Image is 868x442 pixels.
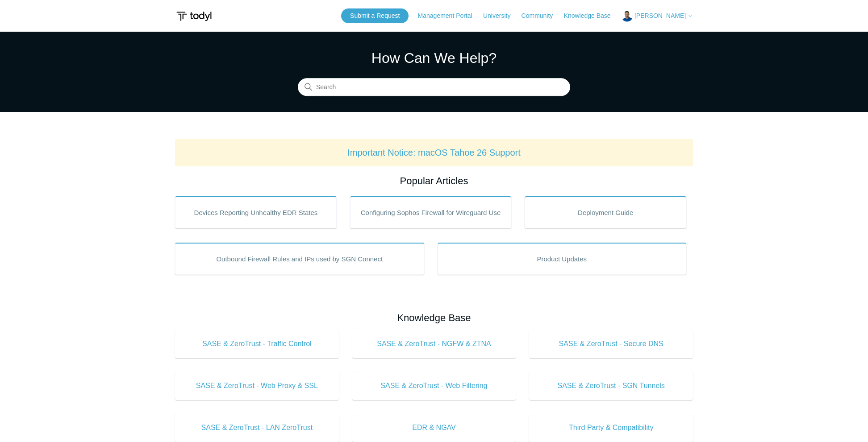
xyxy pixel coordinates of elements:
a: Outbound Firewall Rules and IPs used by SGN Connect [175,243,424,275]
a: Submit a Request [341,8,409,23]
span: SASE & ZeroTrust - NGFW & ZTNA [366,339,503,349]
span: SASE & ZeroTrust - Traffic Control [188,339,325,349]
a: Devices Reporting Unhealthy EDR States [175,196,337,228]
a: SASE & ZeroTrust - NGFW & ZTNA [352,330,516,358]
span: SASE & ZeroTrust - LAN ZeroTrust [188,422,325,433]
a: Knowledge Base [564,11,620,21]
h2: Knowledge Base [175,310,693,325]
a: SASE & ZeroTrust - LAN ZeroTrust [175,413,339,442]
span: SASE & ZeroTrust - Web Filtering [366,380,503,391]
button: [PERSON_NAME] [622,11,693,22]
a: Third Party & Compatibility [529,413,693,442]
a: Configuring Sophos Firewall for Wireguard Use [350,196,512,228]
span: SASE & ZeroTrust - Web Proxy & SSL [188,380,325,391]
span: SASE & ZeroTrust - SGN Tunnels [542,380,680,391]
a: Community [522,11,562,21]
span: [PERSON_NAME] [634,12,686,19]
a: Important Notice: macOS Tahoe 26 Support [347,148,521,157]
span: EDR & NGAV [366,422,503,433]
a: SASE & ZeroTrust - SGN Tunnels [529,372,693,400]
a: Deployment Guide [525,196,686,228]
a: Product Updates [438,243,687,275]
a: SASE & ZeroTrust - Web Proxy & SSL [175,372,339,400]
img: Todyl Support Center Help Center home page [175,8,213,25]
a: EDR & NGAV [352,413,516,442]
h2: Popular Articles [175,173,693,188]
span: Third Party & Compatibility [542,422,680,433]
a: SASE & ZeroTrust - Secure DNS [529,330,693,358]
a: SASE & ZeroTrust - Web Filtering [352,372,516,400]
a: SASE & ZeroTrust - Traffic Control [175,330,339,358]
input: Search [298,78,570,96]
h1: How Can We Help? [298,47,570,69]
a: University [483,11,519,21]
a: Management Portal [418,11,481,21]
span: SASE & ZeroTrust - Secure DNS [542,339,680,349]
